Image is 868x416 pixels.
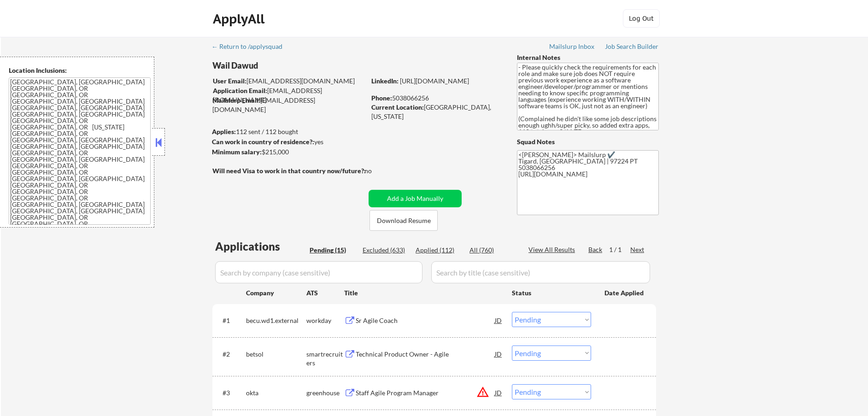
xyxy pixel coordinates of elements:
[549,43,595,52] a: Mailslurp Inbox
[212,96,365,114] div: [EMAIL_ADDRESS][DOMAIN_NAME]
[212,128,236,135] strong: Applies:
[371,103,502,121] div: [GEOGRAPHIC_DATA], [US_STATE]
[476,386,489,398] button: warning_amber
[306,388,344,398] div: greenhouse
[306,350,344,368] div: smartrecruiters
[494,346,503,362] div: JD
[246,388,306,398] div: okta
[212,96,260,104] strong: Mailslurp Email:
[246,316,306,325] div: becu.wd1.external
[630,245,645,254] div: Next
[356,350,495,359] div: Technical Product Owner - Agile
[9,66,151,75] div: Location Inclusions:
[211,43,291,52] a: ← Return to /applysquad
[469,246,516,255] div: All (760)
[512,284,591,301] div: Status
[400,77,469,85] a: [URL][DOMAIN_NAME]
[371,77,399,85] strong: LinkedIn:
[517,53,659,62] div: Internal Notes
[211,43,291,50] div: ← Return to /applysquad
[356,388,495,398] div: Staff Agile Program Manager
[223,388,239,398] div: #3
[528,245,578,254] div: View All Results
[517,137,659,146] div: Squad Notes
[363,246,409,255] div: Excluded (633)
[604,288,645,298] div: Date Applied
[213,87,267,94] strong: Application Email:
[306,288,344,298] div: ATS
[623,9,660,28] button: Log Out
[371,94,502,103] div: 5038066256
[246,288,306,298] div: Company
[213,77,246,85] strong: User Email:
[212,147,365,157] div: $215,000
[212,137,363,146] div: yes
[371,94,392,102] strong: Phone:
[212,60,402,71] div: Wail Dawud
[246,350,306,359] div: betsol
[212,127,365,136] div: 112 sent / 112 bought
[223,316,239,325] div: #1
[215,261,422,283] input: Search by company (case sensitive)
[369,190,462,207] button: Add a Job Manually
[431,261,650,283] input: Search by title (case sensitive)
[605,43,659,52] a: Job Search Builder
[306,316,344,325] div: workday
[215,241,306,252] div: Applications
[213,86,365,104] div: [EMAIL_ADDRESS][DOMAIN_NAME]
[310,246,356,255] div: Pending (15)
[356,316,495,325] div: Sr Agile Coach
[416,246,462,255] div: Applied (112)
[212,138,314,146] strong: Can work in country of residence?:
[369,210,438,231] button: Download Resume
[371,103,424,111] strong: Current Location:
[223,350,239,359] div: #2
[212,167,366,175] strong: Will need Visa to work in that country now/future?:
[344,288,503,298] div: Title
[588,245,603,254] div: Back
[212,148,262,156] strong: Minimum salary:
[213,76,365,86] div: [EMAIL_ADDRESS][DOMAIN_NAME]
[609,245,630,254] div: 1 / 1
[605,43,659,50] div: Job Search Builder
[213,11,267,27] div: ApplyAll
[494,384,503,401] div: JD
[549,43,595,50] div: Mailslurp Inbox
[364,166,391,176] div: no
[494,312,503,328] div: JD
